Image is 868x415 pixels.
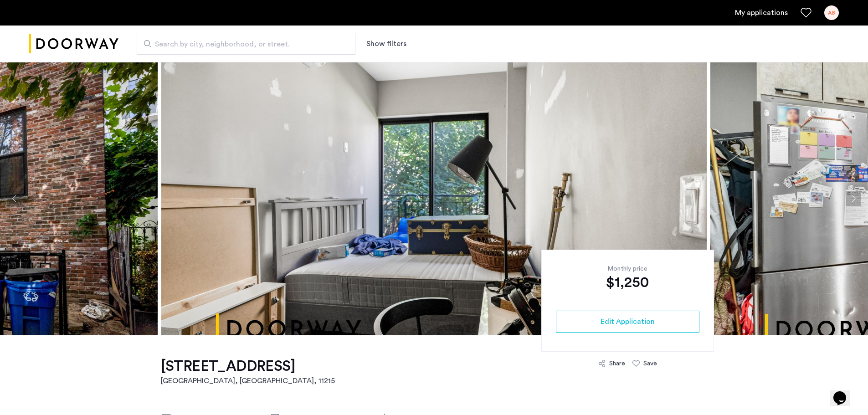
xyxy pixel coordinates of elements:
div: Share [609,359,625,368]
a: My application [735,7,788,18]
button: Next apartment [846,191,861,206]
iframe: chat widget [830,379,859,406]
button: Show or hide filters [366,38,406,49]
div: Monthly price [556,264,699,273]
button: button [556,311,699,333]
input: Apartment Search [137,33,355,55]
div: AB [824,5,839,20]
div: $1,250 [556,273,699,292]
button: Previous apartment [7,191,22,206]
span: Edit Application [601,316,655,327]
a: Cazamio logo [29,27,118,61]
h2: [GEOGRAPHIC_DATA], [GEOGRAPHIC_DATA] , 11215 [161,375,335,386]
div: Save [643,359,657,368]
img: logo [29,27,118,61]
a: Favorites [801,7,812,18]
h1: [STREET_ADDRESS] [161,357,335,375]
span: Search by city, neighborhood, or street. [155,39,330,50]
a: [STREET_ADDRESS][GEOGRAPHIC_DATA], [GEOGRAPHIC_DATA], 11215 [161,357,335,386]
img: apartment [161,62,707,335]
